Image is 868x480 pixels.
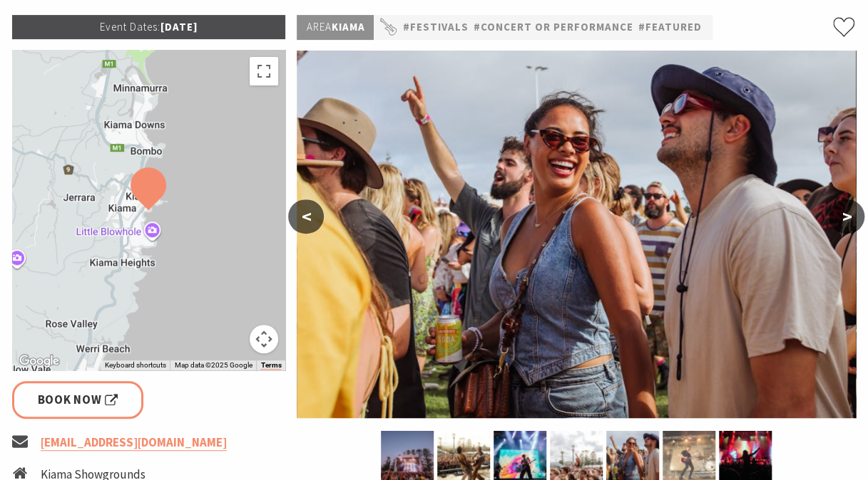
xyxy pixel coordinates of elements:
a: #Featured [638,19,701,36]
a: Terms (opens in new tab) [260,361,281,370]
span: Event Dates: [99,20,160,33]
span: Book Now [38,390,118,409]
a: #Concert or Performance [473,19,633,36]
button: Map camera controls [250,325,278,353]
p: Kiama [297,15,374,40]
a: Book Now [12,381,144,419]
button: Keyboard shortcuts [104,360,165,370]
a: [EMAIL_ADDRESS][DOMAIN_NAME] [41,434,227,451]
button: Toggle fullscreen view [250,57,278,85]
img: Changing Tides Festival Goers - 2 [297,51,856,418]
p: [DATE] [12,15,286,39]
img: Google [16,352,63,370]
span: Map data ©2025 Google [174,361,252,369]
a: #Festivals [402,19,468,36]
span: Area [306,20,331,33]
button: < [288,199,324,234]
button: > [829,199,864,234]
a: Open this area in Google Maps (opens a new window) [16,352,63,370]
